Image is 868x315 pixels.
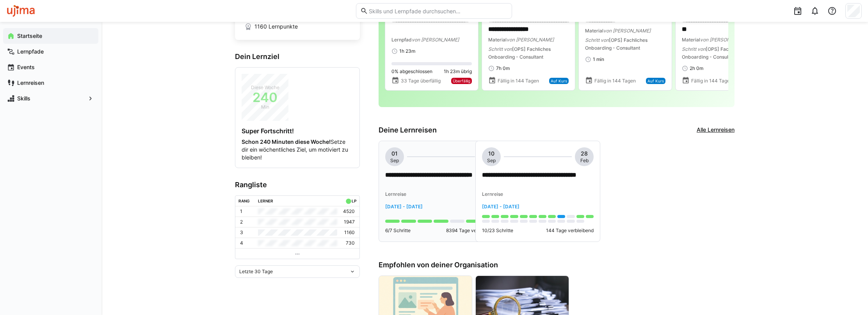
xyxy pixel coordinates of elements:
[385,204,423,209] span: [DATE] - [DATE]
[446,227,497,234] p: 8394 Tage verbleibend
[496,65,510,72] span: 7h 0m
[585,37,609,43] span: Schritt von
[697,126,735,134] a: Alle Lernreisen
[242,138,353,161] p: Setze dir ein wöchentliches Ziel, um motiviert zu bleiben!
[240,219,243,225] p: 2
[488,46,512,52] span: Schritt von
[580,157,589,164] span: Feb
[482,227,513,234] p: 10/23 Schritte
[647,79,664,83] span: Auf Kurs
[488,46,551,60] span: [OPS] Fachliches Onboarding - Consultant
[546,227,594,234] p: 144 Tage verbleibend
[254,23,298,30] span: 1160 Lernpunkte
[235,181,360,189] h3: Rangliste
[691,78,733,84] span: Fällig in 144 Tagen
[391,68,432,75] span: 0% abgeschlossen
[242,127,353,135] h4: Super Fortschritt!
[346,240,355,246] p: 730
[352,199,356,203] div: LP
[488,37,507,43] span: Material
[385,227,411,234] p: 6/7 Schritte
[238,199,250,203] div: Rang
[444,68,472,75] span: 1h 23m übrig
[344,229,355,236] p: 1160
[391,150,398,157] span: 01
[258,199,273,203] div: Lerner
[581,150,588,157] span: 28
[239,268,273,275] span: Letzte 30 Tage
[242,138,331,145] strong: Schon 240 Minuten diese Woche!
[385,191,406,197] span: Lernreise
[551,79,567,83] span: Auf Kurs
[399,48,415,54] span: 1h 23m
[240,208,242,215] p: 1
[412,37,459,43] span: von [PERSON_NAME]
[401,78,441,84] span: 33 Tage überfällig
[343,208,355,215] p: 4520
[379,261,735,269] h3: Empfohlen von deiner Organisation
[379,126,437,134] h3: Deine Lernreisen
[682,37,700,43] span: Material
[482,204,519,209] span: [DATE] - [DATE]
[482,191,503,197] span: Lernreise
[690,65,703,72] span: 2h 0m
[488,150,494,157] span: 10
[391,37,412,43] span: Lernpfad
[682,46,706,52] span: Schritt von
[585,28,603,34] span: Material
[235,52,360,61] h3: Dein Lernziel
[487,157,496,164] span: Sep
[603,28,651,34] span: von [PERSON_NAME]
[240,229,243,236] p: 3
[344,219,355,225] p: 1947
[585,37,647,51] span: [OPS] Fachliches Onboarding - Consultant
[390,157,399,164] span: Sep
[498,78,539,84] span: Fällig in 144 Tagen
[368,7,508,14] input: Skills und Lernpfade durchsuchen…
[682,46,744,60] span: [OPS] Fachliches Onboarding - Consultant
[594,78,636,84] span: Fällig in 144 Tagen
[700,37,747,43] span: von [PERSON_NAME]
[453,79,470,83] span: Überfällig
[507,37,554,43] span: von [PERSON_NAME]
[240,240,243,246] p: 4
[593,56,604,63] span: 1 min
